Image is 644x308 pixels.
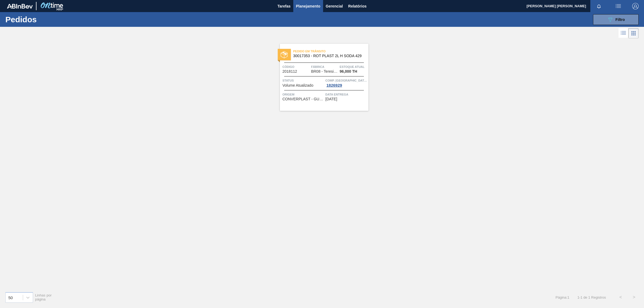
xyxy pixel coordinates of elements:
button: < [614,291,627,304]
span: BR08 - Teresina [311,69,338,74]
span: Fábrica [311,64,338,69]
span: Data entrega [325,92,367,97]
span: CONVERPLAST - GUARULHOS (SP) [283,97,324,101]
span: 2018112 [283,69,297,74]
span: Status [283,78,324,83]
button: Notificações [590,2,608,10]
span: Origem [283,92,324,97]
img: userActions [615,3,621,9]
span: Página : 1 [555,295,569,299]
img: status [281,51,288,58]
div: Visão em Lista [619,28,628,38]
img: TNhmsLtSVTkK8tSr43FrP2fwEKptu5GPRR3wAAAABJRU5ErkJggg== [7,4,33,9]
span: Tarefas [277,3,291,9]
div: 50 [8,295,13,300]
span: Filtro [616,17,625,22]
a: Comp. [GEOGRAPHIC_DATA]1826929 [325,78,367,87]
span: Planejamento [296,3,320,9]
div: 1826929 [325,83,343,87]
button: Filtro [593,14,639,25]
a: statusPedido em Trânsito30017353 - ROT PLAST 2L H SODA 429Código2018112FábricaBR08 - TeresinaEsto... [276,44,368,111]
span: Volume Atualizado [283,83,313,87]
span: Comp. Carga [325,78,367,83]
span: Pedido em Trânsito [293,49,368,54]
div: Visão em Cards [628,28,639,38]
span: 1 - 1 de 1 Registros [577,295,606,299]
span: 30017353 - ROT PLAST 2L H SODA 429 [293,54,364,58]
span: 96,000 TH [340,69,357,74]
span: Código [283,64,310,69]
span: Relatórios [348,3,367,9]
span: Estoque atual [340,64,367,69]
button: > [627,291,641,304]
img: Logout [632,3,639,9]
h1: Pedidos [5,16,88,23]
span: Linhas por página [35,293,52,301]
span: Gerencial [326,3,343,9]
span: 19/09/2025 [325,97,337,101]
